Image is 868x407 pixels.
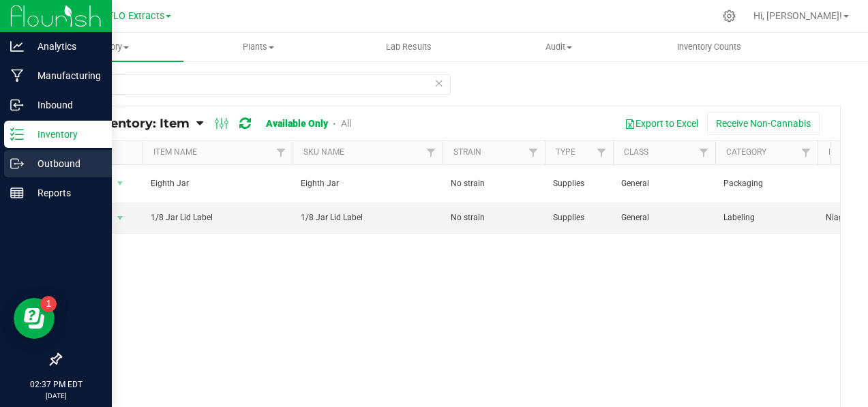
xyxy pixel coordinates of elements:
a: Filter [270,141,293,164]
input: Search Item Name, Retail Display Name, SKU, Part Number... [60,74,451,95]
span: select [112,174,129,193]
div: Manage settings [721,10,738,22]
p: Inventory [24,126,106,142]
span: Eighth Jar [301,177,434,190]
span: General [621,211,707,224]
a: Type [556,147,575,157]
span: Inventory Counts [659,41,760,53]
a: Item Name [153,147,197,157]
a: All [341,118,351,129]
span: 1/8 Jar Lid Label [151,211,284,224]
span: select [112,209,129,228]
span: Supplies [553,211,605,224]
a: Available Only [266,118,328,129]
a: Category [726,147,766,157]
p: [DATE] [6,391,106,401]
inline-svg: Outbound [10,157,24,170]
span: Supplies [553,177,605,190]
span: 1/8 Jar Lid Label [301,211,434,224]
a: Inventory Counts [634,33,785,61]
p: 02:37 PM EDT [6,378,106,391]
a: Brand [828,147,855,157]
p: Inbound [24,97,106,113]
a: Class [624,147,648,157]
span: No strain [451,211,537,224]
inline-svg: Inventory [10,127,24,141]
button: Export to Excel [616,112,707,135]
p: Reports [24,185,106,201]
inline-svg: Reports [10,186,24,200]
span: Audit [485,41,634,53]
span: Plants [184,41,333,53]
p: Analytics [24,38,106,55]
span: Lab Results [368,41,450,53]
span: Labeling [723,211,809,224]
inline-svg: Manufacturing [10,69,24,82]
a: Filter [693,141,715,164]
iframe: Resource center unread badge [40,296,57,312]
a: SKU Name [303,147,344,157]
p: Outbound [24,155,106,172]
span: Hi, [PERSON_NAME]! [753,10,842,21]
span: Eighth Jar [151,177,284,190]
inline-svg: Inbound [10,98,24,112]
a: Filter [522,141,545,164]
p: Manufacturing [24,67,106,84]
span: No strain [451,177,537,190]
span: All Inventory: Item [71,116,190,131]
a: Strain [453,147,481,157]
a: Audit [484,33,635,61]
iframe: Resource center [14,298,55,339]
span: FLO Extracts [108,10,164,22]
span: Packaging [723,177,809,190]
span: General [621,177,707,190]
button: Receive Non-Cannabis [707,112,820,135]
a: Filter [590,141,613,164]
a: Plants [183,33,334,61]
inline-svg: Analytics [10,40,24,53]
a: Lab Results [333,33,484,61]
span: Clear [434,74,444,92]
a: All Inventory: Item [71,116,196,131]
a: Filter [795,141,818,164]
a: Filter [420,141,443,164]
